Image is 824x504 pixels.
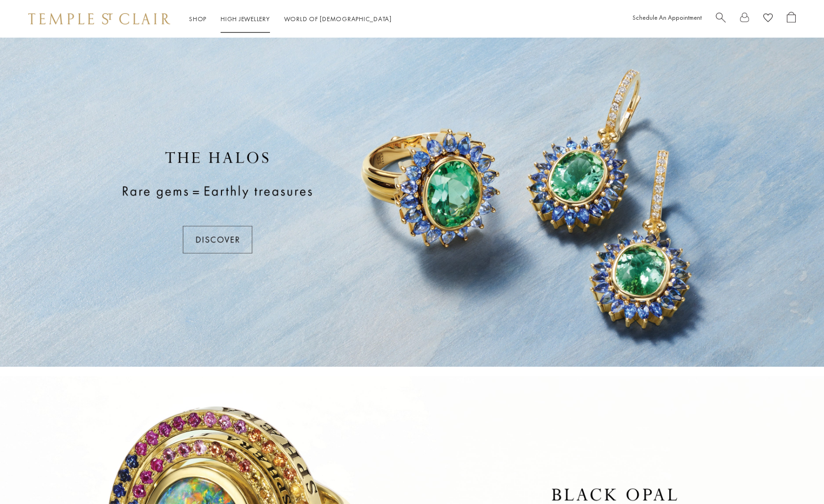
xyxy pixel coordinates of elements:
[716,12,726,26] a: Search
[189,13,392,25] nav: Main navigation
[787,12,796,26] a: Open Shopping Bag
[777,460,815,495] iframe: Gorgias live chat messenger
[189,15,206,23] a: ShopShop
[284,15,392,23] a: World of [DEMOGRAPHIC_DATA]World of [DEMOGRAPHIC_DATA]
[633,13,702,22] a: Schedule An Appointment
[763,12,773,26] a: View Wishlist
[28,13,170,24] img: Temple St. Clair
[221,15,270,23] a: High JewelleryHigh Jewellery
